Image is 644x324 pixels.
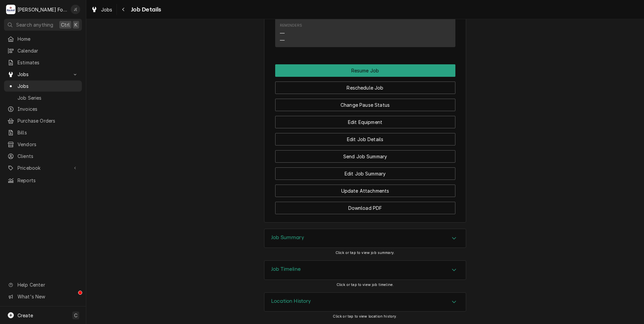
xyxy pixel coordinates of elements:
[280,37,285,44] div: —
[275,64,455,214] div: Button Group
[4,69,82,80] a: Go to Jobs
[71,5,80,14] div: Jeff Debigare (109)'s Avatar
[275,116,455,128] button: Edit Equipment
[61,21,70,28] span: Ctrl
[18,153,78,160] span: Clients
[271,266,301,272] h3: Job Timeline
[275,94,455,111] div: Button Group Row
[4,45,82,56] a: Calendar
[4,92,82,103] a: Job Series
[16,21,53,28] span: Search anything
[264,229,466,248] div: Accordion Header
[280,30,285,37] div: —
[335,251,395,255] span: Click or tap to view job summary.
[264,229,466,248] button: Accordion Details Expand Trigger
[275,163,455,180] div: Button Group Row
[275,202,455,214] button: Download PDF
[4,57,82,68] a: Estimates
[18,177,78,184] span: Reports
[271,298,311,304] h3: Location History
[275,99,455,111] button: Change Pause Status
[6,5,15,14] div: M
[4,279,82,290] a: Go to Help Center
[275,150,455,163] button: Send Job Summary
[18,141,78,148] span: Vendors
[264,229,466,248] div: Job Summary
[18,313,33,318] span: Create
[4,162,82,173] a: Go to Pricebook
[4,33,82,44] a: Home
[333,314,397,319] span: Click or tap to view location history.
[275,197,455,214] div: Button Group Row
[275,133,455,145] button: Edit Job Details
[4,80,82,92] a: Jobs
[18,83,78,90] span: Jobs
[280,23,302,28] div: Reminders
[18,59,78,66] span: Estimates
[101,6,112,13] span: Jobs
[129,5,161,14] span: Job Details
[275,167,455,180] button: Edit Job Summary
[18,71,68,78] span: Jobs
[6,5,15,14] div: Marshall Food Equipment Service's Avatar
[18,35,78,42] span: Home
[275,77,455,94] div: Button Group Row
[336,283,394,287] span: Click or tap to view job timeline.
[18,293,78,300] span: What's New
[4,291,82,302] a: Go to What's New
[264,260,466,280] div: Job Timeline
[280,23,302,43] div: Reminders
[271,234,304,241] h3: Job Summary
[18,94,78,101] span: Job Series
[275,82,455,94] button: Reschedule Job
[275,64,455,77] div: Button Group Row
[18,164,68,171] span: Pricebook
[4,151,82,162] a: Clients
[275,111,455,128] div: Button Group Row
[74,312,77,319] span: C
[74,21,77,28] span: K
[275,145,455,163] div: Button Group Row
[264,261,466,280] button: Accordion Details Expand Trigger
[4,175,82,186] a: Reports
[275,180,455,197] div: Button Group Row
[264,293,466,312] button: Accordion Details Expand Trigger
[275,185,455,197] button: Update Attachments
[88,4,115,15] a: Jobs
[275,128,455,145] div: Button Group Row
[4,139,82,150] a: Vendors
[118,4,129,15] button: Navigate back
[18,281,78,288] span: Help Center
[275,1,455,47] div: Contact
[18,129,78,136] span: Bills
[264,292,466,312] div: Location History
[4,127,82,138] a: Bills
[275,1,455,50] div: Client Contact List
[18,105,78,112] span: Invoices
[275,64,455,77] button: Resume Job
[4,115,82,126] a: Purchase Orders
[71,5,80,14] div: J(
[18,117,78,124] span: Purchase Orders
[4,19,82,31] button: Search anythingCtrlK
[18,6,67,13] div: [PERSON_NAME] Food Equipment Service
[264,293,466,312] div: Accordion Header
[4,103,82,115] a: Invoices
[18,47,78,54] span: Calendar
[264,261,466,280] div: Accordion Header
